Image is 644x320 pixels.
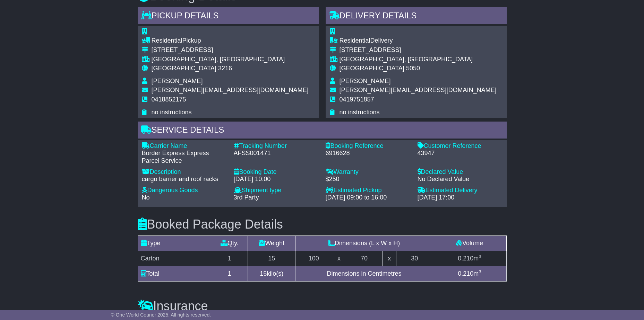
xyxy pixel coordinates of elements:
[326,194,411,202] div: [DATE] 09:00 to 16:00
[346,251,383,266] td: 70
[418,176,503,183] div: No Declared Value
[396,251,433,266] td: 30
[340,46,497,54] div: [STREET_ADDRESS]
[340,87,497,94] span: [PERSON_NAME][EMAIL_ADDRESS][DOMAIN_NAME]
[479,254,481,259] sup: 3
[340,96,374,103] span: 0419751857
[211,266,248,281] td: 1
[138,235,211,251] td: Type
[142,168,227,176] div: Description
[458,255,473,262] span: 0.210
[111,312,211,318] span: © One World Courier 2025. All rights reserved.
[383,251,396,266] td: x
[418,187,503,194] div: Estimated Delivery
[218,65,232,72] span: 3216
[248,235,295,251] td: Weight
[142,194,150,201] span: No
[433,235,506,251] td: Volume
[138,122,507,140] div: Service Details
[138,251,211,266] td: Carton
[418,142,503,150] div: Customer Reference
[138,299,507,313] h3: Insurance
[142,176,227,183] div: cargo barrier and roof racks
[340,37,497,45] div: Delivery
[340,56,497,63] div: [GEOGRAPHIC_DATA], [GEOGRAPHIC_DATA]
[248,251,295,266] td: 15
[152,56,309,63] div: [GEOGRAPHIC_DATA], [GEOGRAPHIC_DATA]
[458,270,473,277] span: 0.210
[142,187,227,194] div: Dangerous Goods
[406,65,420,72] span: 5050
[418,150,503,157] div: 43947
[234,168,319,176] div: Booking Date
[211,235,248,251] td: Qty.
[152,46,309,54] div: [STREET_ADDRESS]
[142,142,227,150] div: Carrier Name
[142,150,227,165] div: Border Express Express Parcel Service
[234,187,319,194] div: Shipment type
[152,37,309,45] div: Pickup
[248,266,295,281] td: kilo(s)
[152,87,309,94] span: [PERSON_NAME][EMAIL_ADDRESS][DOMAIN_NAME]
[340,78,391,85] span: [PERSON_NAME]
[340,65,404,72] span: [GEOGRAPHIC_DATA]
[234,150,319,157] div: AFSS001471
[138,266,211,281] td: Total
[138,7,319,26] div: Pickup Details
[326,187,411,194] div: Estimated Pickup
[138,217,507,231] h3: Booked Package Details
[295,266,433,281] td: Dimensions in Centimetres
[326,142,411,150] div: Booking Reference
[152,78,203,85] span: [PERSON_NAME]
[340,37,370,44] span: Residential
[326,150,411,157] div: 6916628
[234,176,319,183] div: [DATE] 10:00
[433,251,506,266] td: m
[326,168,411,176] div: Warranty
[332,251,346,266] td: x
[326,7,507,26] div: Delivery Details
[211,251,248,266] td: 1
[418,194,503,202] div: [DATE] 17:00
[260,270,267,277] span: 15
[479,269,481,274] sup: 3
[433,266,506,281] td: m
[295,235,433,251] td: Dimensions (L x W x H)
[234,142,319,150] div: Tracking Number
[326,176,411,183] div: $250
[418,168,503,176] div: Declared Value
[152,109,192,116] span: no instructions
[340,109,380,116] span: no instructions
[152,96,186,103] span: 0418852175
[234,194,259,201] span: 3rd Party
[152,37,182,44] span: Residential
[295,251,332,266] td: 100
[152,65,216,72] span: [GEOGRAPHIC_DATA]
